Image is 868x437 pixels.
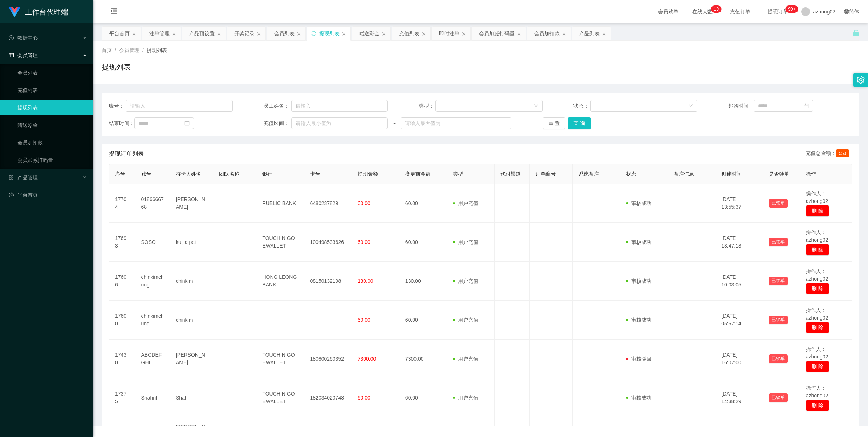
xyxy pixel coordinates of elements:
[109,340,135,378] td: 17430
[256,340,304,378] td: TOUCH N GO EWALLET
[804,103,809,108] i: 图标: calendar
[17,83,87,97] a: 充值列表
[401,117,511,129] input: 请输入最大值为
[806,205,829,217] button: 删 除
[142,47,144,53] span: /
[234,27,255,40] div: 开奖记录
[769,393,788,402] button: 已锁单
[626,171,636,177] span: 状态
[25,0,68,24] h1: 工作台代理端
[109,102,126,110] span: 账号：
[806,244,829,256] button: 删 除
[769,354,788,363] button: 已锁单
[172,32,176,36] i: 图标: close
[806,385,828,398] span: 操作人：azhong02
[274,27,295,40] div: 会员列表
[453,278,478,284] span: 用户充值
[579,27,600,40] div: 产品列表
[405,171,431,177] span: 变更前金额
[135,378,170,417] td: Shahril
[453,395,478,401] span: 用户充值
[534,104,538,109] i: 图标: down
[115,47,116,53] span: /
[126,100,233,112] input: 请输入
[399,223,447,262] td: 60.00
[219,171,239,177] span: 团队名称
[257,32,261,36] i: 图标: close
[102,61,131,72] h1: 提现列表
[135,301,170,340] td: chinkimchung
[304,184,352,223] td: 6480237829
[806,171,816,177] span: 操作
[626,278,652,284] span: 审核成功
[769,277,788,285] button: 已锁单
[769,316,788,324] button: 已锁单
[264,102,291,110] span: 员工姓名：
[358,200,370,206] span: 60.00
[399,378,447,417] td: 60.00
[806,283,829,294] button: 删 除
[714,5,717,13] p: 1
[17,65,87,80] a: 会员列表
[189,27,215,40] div: 产品预设置
[9,35,14,40] i: 图标: check-circle-o
[135,223,170,262] td: SOSO
[399,184,447,223] td: 60.00
[319,27,340,40] div: 提现列表
[806,191,828,204] span: 操作人：azhong02
[358,239,370,245] span: 60.00
[806,400,829,411] button: 删 除
[439,27,459,40] div: 即时注单
[626,239,652,245] span: 审核成功
[170,301,213,340] td: chinkim
[262,171,272,177] span: 银行
[109,262,135,301] td: 17606
[462,32,466,36] i: 图标: close
[256,184,304,223] td: PUBLIC BANK
[806,307,828,321] span: 操作人：azhong02
[479,27,515,40] div: 会员加减打码量
[728,102,754,110] span: 起始时间：
[17,153,87,167] a: 会员加减打码量
[9,175,38,180] span: 产品管理
[769,199,788,208] button: 已锁单
[102,0,126,24] i: 图标: menu-fold
[184,121,190,126] i: 图标: calendar
[170,223,213,262] td: ku jia pei
[857,76,865,84] i: 图标: setting
[217,32,221,36] i: 图标: close
[674,171,694,177] span: 备注信息
[399,27,419,40] div: 充值列表
[304,340,352,378] td: 180800260352
[291,100,388,112] input: 请输入
[176,171,201,177] span: 持卡人姓名
[769,238,788,246] button: 已锁单
[135,184,170,223] td: 0186666768
[256,262,304,301] td: HONG LEONG BANK
[358,395,370,401] span: 60.00
[297,32,301,36] i: 图标: close
[453,171,463,177] span: 类型
[170,184,213,223] td: [PERSON_NAME]
[109,120,134,127] span: 结束时间：
[358,356,376,362] span: 7300.00
[99,410,862,418] div: 2021
[422,32,426,36] i: 图标: close
[715,378,763,417] td: [DATE] 14:38:29
[453,356,478,362] span: 用户充值
[500,171,521,177] span: 代付渠道
[453,200,478,206] span: 用户充值
[453,317,478,323] span: 用户充值
[170,378,213,417] td: Shahril
[109,149,144,158] span: 提现订单列表
[769,171,789,177] span: 是否锁单
[716,5,719,13] p: 9
[562,32,566,36] i: 图标: close
[141,171,151,177] span: 账号
[535,171,556,177] span: 订单编号
[264,120,291,127] span: 充值区间：
[256,223,304,262] td: TOUCH N GO EWALLET
[9,175,14,180] i: 图标: appstore-o
[399,301,447,340] td: 60.00
[806,322,829,333] button: 删 除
